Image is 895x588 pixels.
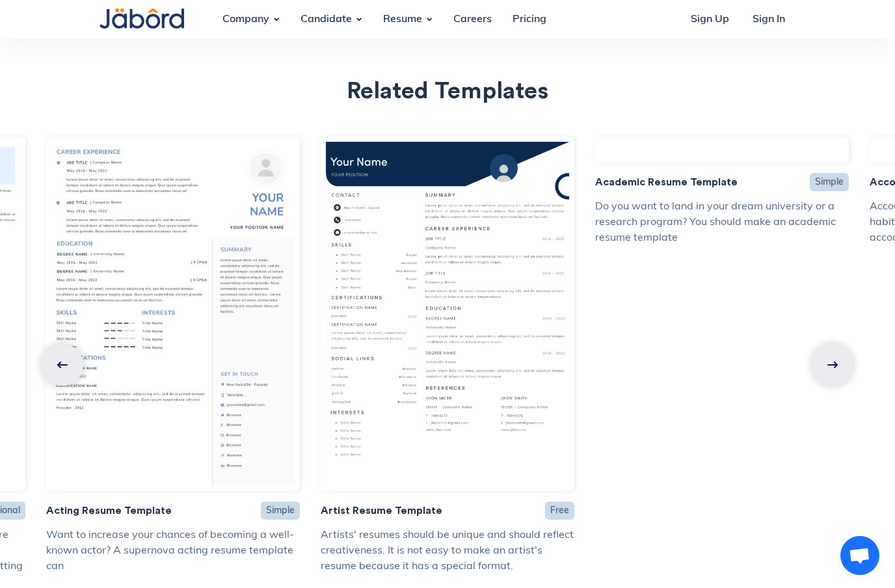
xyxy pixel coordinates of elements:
a: Academic Resume Template [595,177,738,187]
a: Free [545,501,574,520]
div: Candidate [290,2,362,37]
a: Careers [443,2,502,37]
img: Jabord [100,8,184,29]
div: Simple [266,507,295,516]
div: Free [550,507,569,516]
div: Open chat [840,536,879,575]
a: Pricing [502,2,557,37]
p: Want to increase your chances of becoming a well-known actor? A supernova acting resume template can [46,528,300,574]
a: Artist Resume Template [321,505,442,516]
a: Sign Up [680,2,740,37]
img: Jabord [57,362,68,368]
div: Company [212,2,280,37]
a: Acting Resume Template [46,505,172,516]
a: Simple [810,173,849,191]
div: Resume [373,2,433,37]
p: Do you want to land in your dream university or a research program? You should make an academic r... [595,199,849,246]
a: Simple [261,501,300,520]
img: Jabord [827,362,838,368]
a: Sign In [742,2,795,37]
p: Artists' resumes should be unique and should reflect creativeness. It is not easy to make an arti... [321,528,574,574]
